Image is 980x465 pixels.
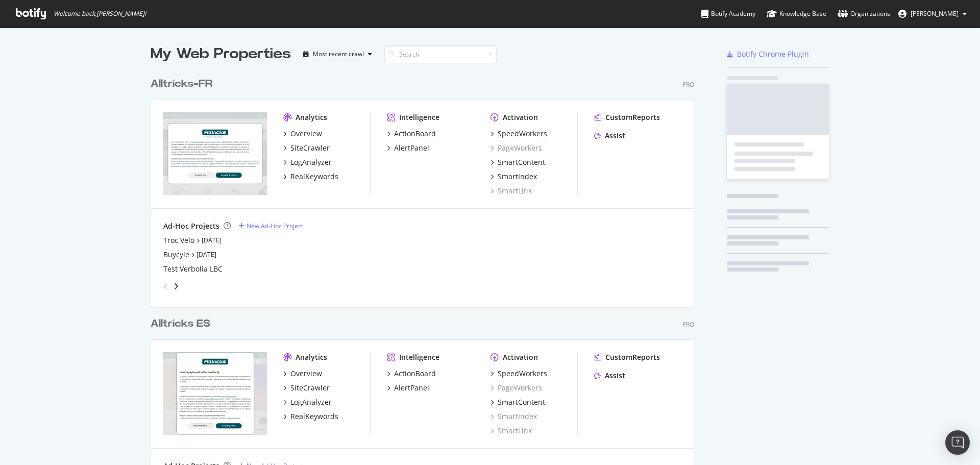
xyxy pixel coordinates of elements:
[283,383,330,393] a: SiteCrawler
[605,112,660,123] div: CustomReports
[491,157,545,167] a: SmartContent
[151,77,212,91] div: Alltricks-FR
[838,9,890,19] div: Organizations
[491,129,547,139] a: SpeedWorkers
[498,157,545,167] div: SmartContent
[387,369,436,379] a: ActionBoard
[296,112,327,123] div: Analytics
[498,172,537,182] div: SmartIndex
[283,397,332,407] a: LogAnalyzer
[387,383,429,393] a: AlertPanel
[299,46,376,62] button: Most recent crawl
[491,186,532,196] a: SmartLink
[151,316,210,331] div: Alltricks ES
[283,411,338,422] a: RealKeywords
[737,49,809,59] div: Botify Chrome Plugin
[394,383,429,393] div: AlertPanel
[394,129,436,139] div: ActionBoard
[290,129,322,139] div: Overview
[283,143,330,153] a: SiteCrawler
[491,369,547,379] a: SpeedWorkers
[151,44,291,64] div: My Web Properties
[387,129,436,139] a: ActionBoard
[197,250,216,259] a: [DATE]
[594,352,660,362] a: CustomReports
[594,112,660,123] a: CustomReports
[202,236,222,244] a: [DATE]
[151,316,214,331] a: Alltricks ES
[945,430,970,455] div: Open Intercom Messenger
[605,131,625,141] div: Assist
[498,129,547,139] div: SpeedWorkers
[283,157,332,167] a: LogAnalyzer
[163,250,189,260] a: Buycyle
[296,352,327,362] div: Analytics
[247,222,303,230] div: New Ad-Hoc Project
[283,172,338,182] a: RealKeywords
[399,352,439,362] div: Intelligence
[163,112,267,195] img: alltricks.fr
[491,383,542,393] a: PageWorkers
[498,397,545,407] div: SmartContent
[491,411,537,422] a: SmartIndex
[682,80,694,89] div: Pro
[290,143,330,153] div: SiteCrawler
[290,397,332,407] div: LogAnalyzer
[313,51,364,57] div: Most recent crawl
[163,264,223,274] a: Test Verbolia LBC
[394,143,429,153] div: AlertPanel
[491,397,545,407] a: SmartContent
[163,221,219,231] div: Ad-Hoc Projects
[239,222,303,230] a: New Ad-Hoc Project
[503,352,538,362] div: Activation
[173,281,180,291] div: angle-right
[283,369,322,379] a: Overview
[163,352,267,435] img: alltricks.es
[890,6,975,22] button: [PERSON_NAME]
[290,172,338,182] div: RealKeywords
[399,112,439,123] div: Intelligence
[290,383,330,393] div: SiteCrawler
[701,9,755,19] div: Botify Academy
[491,426,532,436] a: SmartLink
[384,45,497,63] input: Search
[394,369,436,379] div: ActionBoard
[727,49,809,59] a: Botify Chrome Plugin
[387,143,429,153] a: AlertPanel
[151,77,216,91] a: Alltricks-FR
[911,9,959,18] span: Antonin Anger
[498,369,547,379] div: SpeedWorkers
[290,369,322,379] div: Overview
[283,129,322,139] a: Overview
[594,131,625,141] a: Assist
[682,320,694,329] div: Pro
[605,371,625,381] div: Assist
[503,112,538,123] div: Activation
[290,411,338,422] div: RealKeywords
[594,371,625,381] a: Assist
[491,172,537,182] a: SmartIndex
[159,278,173,295] div: angle-left
[163,235,194,246] a: Troc Velo
[290,157,332,167] div: LogAnalyzer
[54,10,146,18] span: Welcome back, [PERSON_NAME] !
[767,9,826,19] div: Knowledge Base
[491,143,542,153] a: PageWorkers
[605,352,660,362] div: CustomReports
